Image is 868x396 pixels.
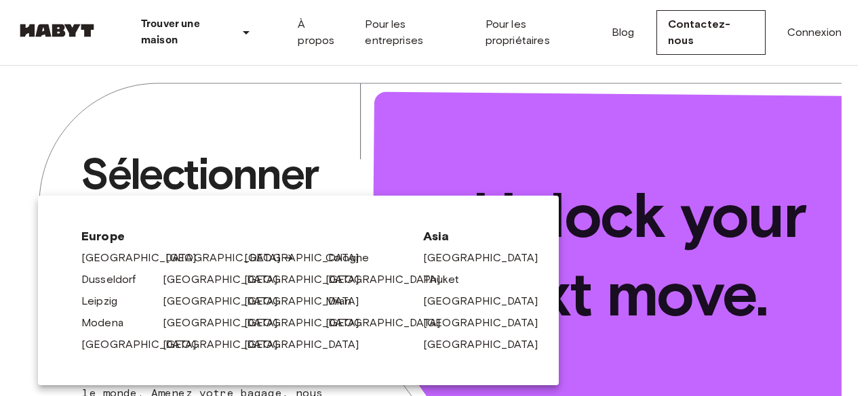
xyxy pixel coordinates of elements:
a: [GEOGRAPHIC_DATA] [244,250,373,266]
a: Dusseldorf [81,271,150,288]
a: [GEOGRAPHIC_DATA] [163,293,292,309]
a: [GEOGRAPHIC_DATA] [163,271,292,288]
a: Leipzig [81,293,131,309]
span: Asia [423,228,515,244]
a: [GEOGRAPHIC_DATA] [244,336,373,353]
a: [GEOGRAPHIC_DATA] [244,293,373,309]
a: [GEOGRAPHIC_DATA] [81,336,210,353]
a: Modena [81,315,137,331]
a: [GEOGRAPHIC_DATA] [244,315,373,331]
a: [GEOGRAPHIC_DATA] [81,250,210,266]
a: [GEOGRAPHIC_DATA] [423,336,552,353]
a: Milan [325,293,365,309]
a: [GEOGRAPHIC_DATA] [244,271,373,288]
a: Phuket [423,271,473,288]
span: Europe [81,228,401,244]
a: [GEOGRAPHIC_DATA] [325,271,454,288]
a: [GEOGRAPHIC_DATA] [423,293,552,309]
a: [GEOGRAPHIC_DATA] [325,315,454,331]
a: [GEOGRAPHIC_DATA] [165,250,294,266]
a: [GEOGRAPHIC_DATA] [423,315,552,331]
a: [GEOGRAPHIC_DATA] [423,250,552,266]
a: Cologne [325,250,382,266]
a: [GEOGRAPHIC_DATA] [163,315,292,331]
a: [GEOGRAPHIC_DATA] [163,336,292,353]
